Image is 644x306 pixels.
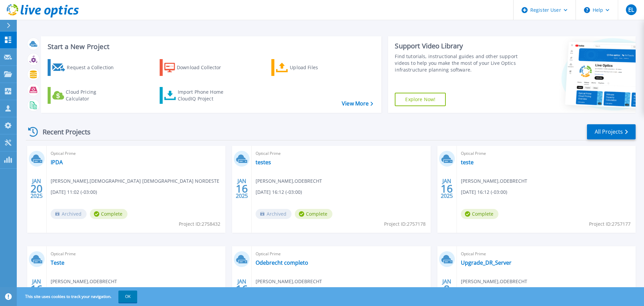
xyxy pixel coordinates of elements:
[271,59,346,76] a: Upload Files
[179,220,220,228] span: Project ID: 2758432
[26,124,100,140] div: Recent Projects
[256,177,322,185] span: [PERSON_NAME] , ODEBRECHT
[444,286,450,292] span: 8
[48,87,122,104] a: Cloud Pricing Calculator
[236,286,248,292] span: 16
[51,278,117,285] span: [PERSON_NAME] , ODEBRECHT
[290,61,343,74] div: Upload Files
[628,7,634,12] span: EL
[30,277,43,301] div: JAN 2025
[51,209,87,219] span: Archived
[30,176,43,201] div: JAN 2025
[48,43,373,50] h3: Start a New Project
[256,188,302,196] span: [DATE] 16:12 (-03:00)
[461,177,527,185] span: [PERSON_NAME] , ODEBRECHT
[440,176,453,201] div: JAN 2025
[395,53,521,73] div: Find tutorials, instructional guides and other support videos to help you make the most of your L...
[51,150,221,157] span: Optical Prime
[395,93,446,106] a: Explore Now!
[67,61,120,74] div: Request a Collection
[51,177,219,185] span: [PERSON_NAME] , [DEMOGRAPHIC_DATA] [DEMOGRAPHIC_DATA] NORDESTE
[441,186,453,191] span: 16
[440,277,453,301] div: JAN 2025
[256,278,322,285] span: [PERSON_NAME] , ODEBRECHT
[178,89,230,102] div: Import Phone Home CloudIQ Project
[235,277,248,301] div: JAN 2025
[295,209,332,219] span: Complete
[177,61,230,74] div: Download Collector
[461,259,512,266] a: Upgrade_DR_Server
[160,59,234,76] a: Download Collector
[461,250,632,258] span: Optical Prime
[66,89,119,102] div: Cloud Pricing Calculator
[587,124,636,139] a: All Projects
[395,42,521,50] div: Support Video Library
[461,188,507,196] span: [DATE] 16:12 (-03:00)
[31,286,43,292] span: 16
[256,259,308,266] a: Odebrecht completo
[18,291,137,303] span: This site uses cookies to track your navigation.
[51,250,221,258] span: Optical Prime
[256,159,271,166] a: testes
[51,188,97,196] span: [DATE] 11:02 (-03:00)
[235,176,248,201] div: JAN 2025
[384,220,426,228] span: Project ID: 2757178
[342,100,373,107] a: View More
[461,209,498,219] span: Complete
[51,159,63,166] a: IPDA
[589,220,631,228] span: Project ID: 2757177
[461,159,474,166] a: teste
[256,250,426,258] span: Optical Prime
[256,209,291,219] span: Archived
[51,259,64,266] a: Teste
[48,59,122,76] a: Request a Collection
[461,150,632,157] span: Optical Prime
[236,186,248,191] span: 16
[461,278,527,285] span: [PERSON_NAME] , ODEBRECHT
[31,186,43,191] span: 20
[90,209,127,219] span: Complete
[256,150,426,157] span: Optical Prime
[118,291,137,303] button: OK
